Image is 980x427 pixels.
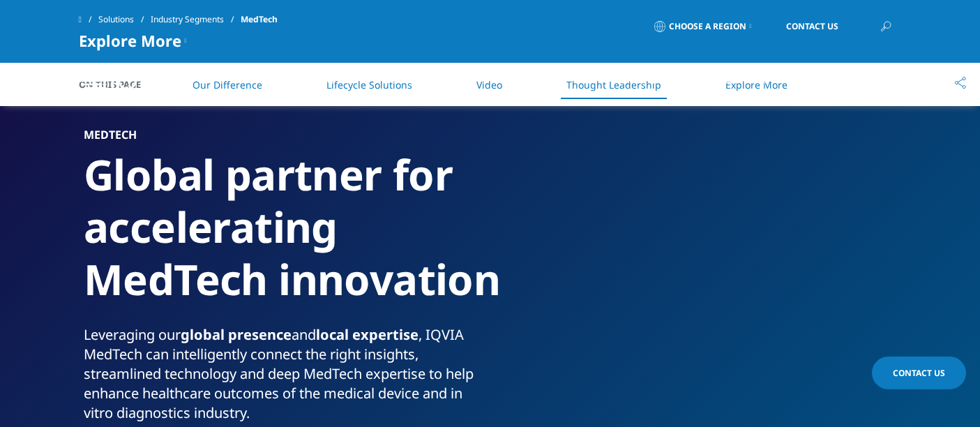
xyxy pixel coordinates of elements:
strong: global presence [181,325,292,344]
strong: local expertise [316,325,419,344]
nav: Primary [196,49,902,114]
a: Contact Us [872,357,966,389]
h6: MedTech [84,129,485,149]
a: Solutions [278,70,333,87]
h1: Global partner for accelerating MedTech innovation [84,149,485,325]
span: Contact Us [786,22,838,31]
img: IQVIA Healthcare Information Technology and Pharma Clinical Research Company [79,72,190,92]
a: About [624,70,660,87]
a: Contact Us [765,10,859,43]
span: Choose a Region [669,21,746,32]
a: Insights [513,70,561,87]
span: Contact Us [893,367,945,379]
a: Products [396,70,450,87]
img: 500_custom-photo_sales-professional-talking-to-medical-staff.jpg [523,129,896,408]
a: Careers [723,70,769,87]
